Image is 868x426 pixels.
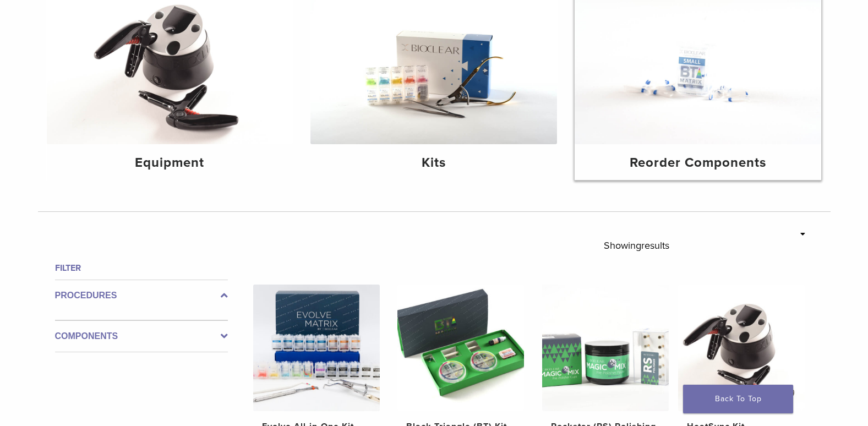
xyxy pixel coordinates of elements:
h4: Equipment [56,153,285,173]
img: Rockstar (RS) Polishing Kit [542,285,669,411]
a: Back To Top [683,385,793,413]
img: Evolve All-in-One Kit [253,285,380,411]
label: Procedures [55,289,228,302]
p: Showing results [604,234,669,257]
label: Components [55,330,228,343]
h4: Kits [319,153,548,173]
h4: Filter [55,261,228,275]
img: Black Triangle (BT) Kit [397,285,524,411]
h4: Reorder Components [583,153,812,173]
img: HeatSync Kit [678,285,805,411]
